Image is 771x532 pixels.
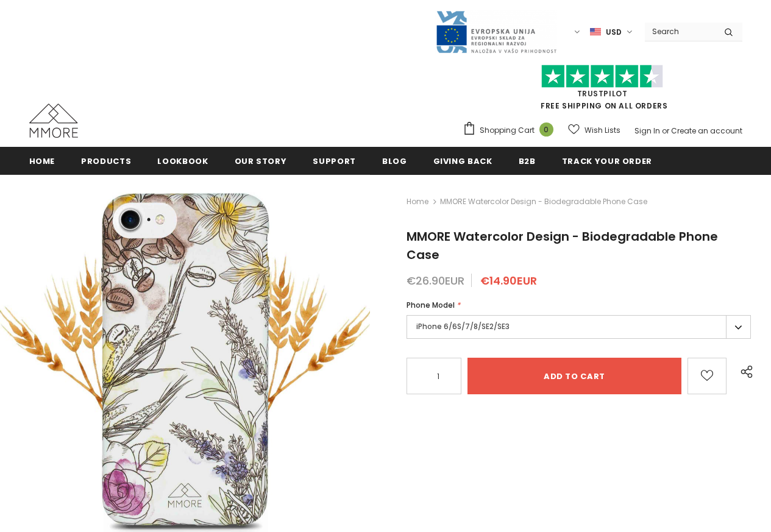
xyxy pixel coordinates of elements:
[157,147,208,174] a: Lookbook
[671,126,742,136] a: Create an account
[235,147,287,174] a: Our Story
[407,273,464,288] span: €26.90EUR
[29,147,55,174] a: Home
[463,121,560,140] a: Shopping Cart 0
[562,147,652,174] a: Track your order
[662,126,669,136] span: or
[562,155,652,167] span: Track your order
[433,155,492,167] span: Giving back
[235,155,287,167] span: Our Story
[407,315,751,339] label: iPhone 6/6S/7/8/SE2/SE3
[435,26,557,37] a: Javni Razpis
[519,155,536,167] span: B2B
[407,194,428,209] a: Home
[433,147,492,174] a: Giving back
[606,26,622,38] span: USD
[541,65,663,88] img: Trust Pilot Stars
[645,23,715,40] input: Search Site
[435,10,557,54] img: Javni Razpis
[29,155,55,167] span: Home
[407,300,455,310] span: Phone Model
[634,126,660,136] a: Sign In
[407,228,718,263] span: MMORE Watercolor Design - Biodegradable Phone Case
[313,147,356,174] a: support
[81,147,131,174] a: Products
[382,147,407,174] a: Blog
[584,124,620,137] span: Wish Lists
[157,155,208,167] span: Lookbook
[467,358,681,394] input: Add to cart
[29,104,78,138] img: MMORE Cases
[539,122,553,137] span: 0
[480,273,537,288] span: €14.90EUR
[81,155,131,167] span: Products
[590,27,601,37] img: USD
[519,147,536,174] a: B2B
[577,88,628,99] a: Trustpilot
[440,194,647,209] span: MMORE Watercolor Design - Biodegradable Phone Case
[313,155,356,167] span: support
[480,124,535,137] span: Shopping Cart
[463,70,742,111] span: FREE SHIPPING ON ALL ORDERS
[568,119,620,141] a: Wish Lists
[382,155,407,167] span: Blog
